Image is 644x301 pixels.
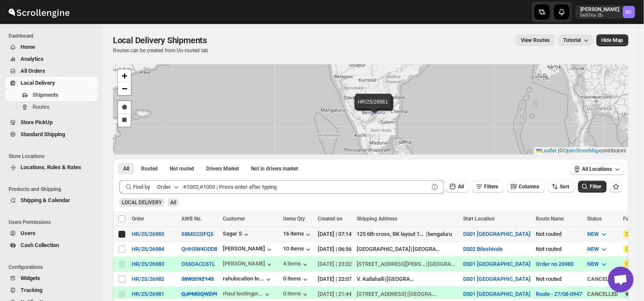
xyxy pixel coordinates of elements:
[446,181,469,193] button: All
[536,261,574,267] button: Order no 26983
[206,165,239,172] span: Drivers Market
[564,37,581,43] span: Tutorial
[368,103,381,113] img: Marker
[318,275,352,283] div: [DATE] | 22:07
[463,261,531,267] button: DS01 [GEOGRAPHIC_DATA]
[181,291,217,297] button: QJPMOQWZPI
[484,184,499,190] span: Filters
[357,216,397,222] span: Shipping Address
[170,165,194,172] span: Not routed
[5,227,98,239] button: Users
[5,284,98,296] button: Tracking
[5,65,98,77] button: All Orders
[283,290,310,299] button: 0 items
[181,216,202,222] span: AWB No.
[582,242,614,256] button: NEW
[366,103,379,112] img: Marker
[223,275,273,284] button: rahulocation te...
[590,184,602,190] span: Filter
[521,37,550,44] span: View Routes
[223,216,245,222] span: Customer
[223,260,274,269] button: [PERSON_NAME]
[626,9,632,15] text: RC
[113,47,210,54] p: Routes can be created from Un-routed tab
[181,276,214,282] button: 38W2C9Z145
[132,291,164,297] div: HR/25/26981
[283,260,310,269] div: 4 items
[318,260,352,268] div: [DATE] | 23:02
[283,275,310,284] button: 0 items
[357,245,458,253] div: |
[9,153,98,160] span: Store Locations
[367,101,380,110] img: Marker
[123,165,129,172] span: All
[5,239,98,251] button: Cash Collection
[251,165,298,172] span: Not in drivers market
[369,104,381,114] img: Marker
[564,148,600,154] a: OpenStreetMap
[536,230,582,238] div: Not routed
[223,290,263,297] div: rhaul testingpr...
[223,275,264,282] div: rahulocation te...
[223,230,251,239] button: Sagar S
[133,183,150,191] span: Find by
[21,275,40,281] span: Widgets
[21,242,59,248] span: Cash Collection
[132,261,164,267] div: HR/25/26983
[357,290,458,298] div: |
[463,246,503,252] button: DS02 Bileshivale
[9,219,98,226] span: Users Permissions
[536,148,557,154] a: Leaflet
[223,245,274,254] button: [PERSON_NAME]
[536,275,582,283] div: Not routed
[578,181,607,193] button: Filter
[516,34,555,46] button: view route
[181,261,215,267] button: O55OACC6TL
[21,131,65,137] span: Standard Shipping
[132,216,144,222] span: Order
[582,257,614,271] button: NEW
[132,276,164,282] button: HR/25/26982
[165,163,199,175] button: Unrouted
[576,5,636,19] button: User menu
[21,80,55,86] span: Local Delivery
[21,119,53,125] span: Store PickUp
[132,231,164,237] button: HR/25/26985
[588,290,618,298] div: CANCELLED
[21,197,70,203] span: Shipping & Calendar
[318,216,343,222] span: Created on
[9,264,98,271] span: Configurations
[548,181,575,193] button: Sort
[183,180,429,194] input: #1002,#1003 | Press enter after typing
[122,83,127,94] span: −
[122,70,127,81] span: +
[132,246,164,252] button: HR/25/26984
[367,103,380,112] img: Marker
[463,216,495,222] span: Start Location
[318,245,352,253] div: [DATE] | 06:56
[413,245,443,253] div: [GEOGRAPHIC_DATA]
[21,287,42,293] span: Tracking
[223,290,272,299] button: rhaul testingpr...
[558,148,560,154] span: |
[602,37,623,44] span: Hide Map
[367,102,380,112] img: Marker
[357,230,458,238] div: |
[5,101,98,113] button: Routes
[408,290,438,298] div: [GEOGRAPHIC_DATA]
[558,34,593,46] button: Tutorial
[570,163,624,175] button: All Locations
[463,291,531,297] button: DS01 [GEOGRAPHIC_DATA]
[357,245,411,253] div: [GEOGRAPHIC_DATA]
[5,194,98,206] button: Shipping & Calendar
[283,230,313,239] div: 16 items
[536,291,582,297] button: Route - 27/08-0947
[369,104,382,113] img: Marker
[588,246,599,252] span: NEW
[5,161,98,173] button: Locations, Rules & Rates
[318,290,352,298] div: [DATE] | 21:44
